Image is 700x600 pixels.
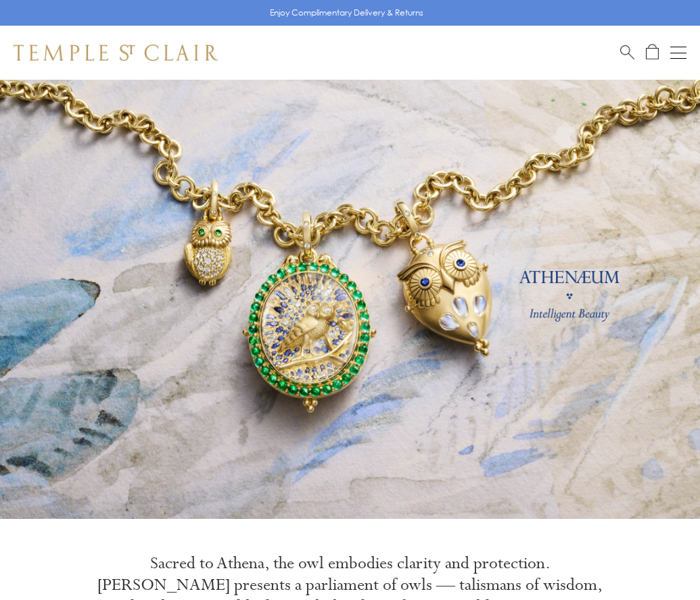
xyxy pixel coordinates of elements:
img: Temple St. Clair [14,45,218,61]
p: Enjoy Complimentary Delivery & Returns [270,6,423,20]
button: Open navigation [670,45,686,61]
a: Open Shopping Bag [646,44,659,61]
a: Search [620,44,634,61]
